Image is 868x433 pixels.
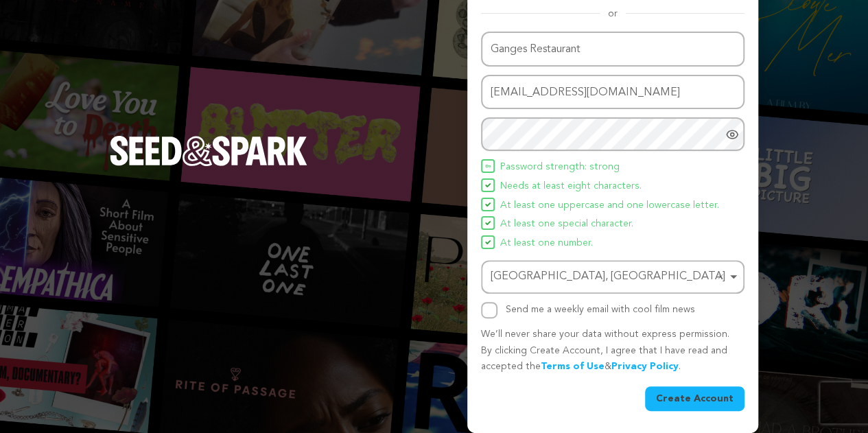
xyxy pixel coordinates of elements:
button: Create Account [645,386,744,411]
span: At least one number. [500,235,593,252]
a: Show password as plain text. Warning: this will display your password on the screen. [725,128,739,141]
input: Name [481,32,744,67]
img: Seed&Spark Icon [485,220,491,226]
a: Seed&Spark Homepage [110,136,307,194]
a: Terms of Use [541,362,605,371]
span: Password strength: strong [500,159,620,176]
div: [GEOGRAPHIC_DATA], [GEOGRAPHIC_DATA] [491,267,727,287]
button: Remove item: 'ChIJp41J1MRSbEgRHq3fayXjdqk' [714,270,727,283]
span: Needs at least eight characters. [500,178,642,195]
img: Seed&Spark Icon [485,239,491,245]
img: Seed&Spark Icon [485,183,491,188]
a: Privacy Policy [611,362,679,371]
span: or [600,7,626,21]
img: Seed&Spark Icon [485,202,491,207]
input: Email address [481,75,744,110]
span: At least one special character. [500,216,633,233]
img: Seed&Spark Icon [485,163,491,169]
span: At least one uppercase and one lowercase letter. [500,198,719,214]
label: Send me a weekly email with cool film news [506,305,695,314]
img: Seed&Spark Logo [110,136,307,166]
p: We’ll never share your data without express permission. By clicking Create Account, I agree that ... [481,327,744,375]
